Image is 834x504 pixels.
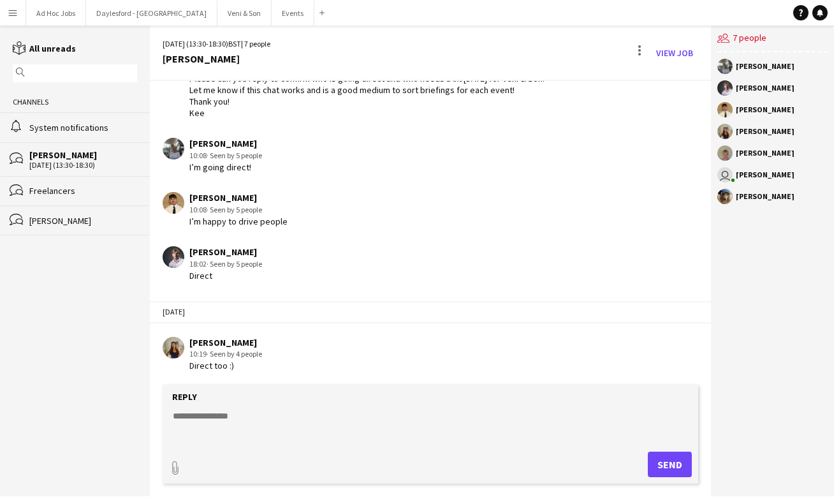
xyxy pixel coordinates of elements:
div: Direct [189,270,262,281]
span: · Seen by 4 people [207,349,262,359]
a: View Job [651,43,698,63]
div: [PERSON_NAME] [736,106,794,114]
div: 7 people [717,26,828,52]
div: [PERSON_NAME] [736,193,794,200]
label: Reply [172,391,197,403]
span: · Seen by 5 people [207,259,262,269]
div: [PERSON_NAME] [189,138,262,149]
button: Send [648,452,692,477]
span: · Seen by 5 people [207,151,262,160]
div: [PERSON_NAME] [189,246,262,258]
div: [PERSON_NAME] [736,63,794,70]
div: [DATE] (13:30-18:30) | 7 people [163,38,270,50]
div: 10:08 [189,204,288,216]
span: BST [228,39,241,48]
div: [PERSON_NAME] [736,128,794,135]
button: Events [272,1,314,26]
button: Ad Hoc Jobs [26,1,86,26]
div: [PERSON_NAME] [189,337,262,348]
div: [PERSON_NAME] [189,192,288,204]
div: System notifications [29,122,137,133]
div: [PERSON_NAME] [29,149,137,161]
div: [DATE] (13:30-18:30) [29,161,137,170]
div: [PERSON_NAME] [163,53,270,64]
div: Freelancers [29,185,137,196]
div: [PERSON_NAME] [29,215,137,226]
button: Veni & Son [217,1,272,26]
span: · Seen by 5 people [207,205,262,214]
div: 10:19 [189,348,262,360]
div: I’m going direct! [189,161,262,173]
div: I’m happy to drive people [189,216,288,227]
div: [PERSON_NAME] [736,149,794,157]
a: All unreads [13,43,76,54]
div: Direct too :) [189,360,262,371]
div: [PERSON_NAME] [736,84,794,92]
div: [DATE] [150,301,711,323]
div: [PERSON_NAME] [736,171,794,179]
div: 18:02 [189,258,262,270]
div: 10:08 [189,150,262,161]
button: Daylesford - [GEOGRAPHIC_DATA] [86,1,217,26]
